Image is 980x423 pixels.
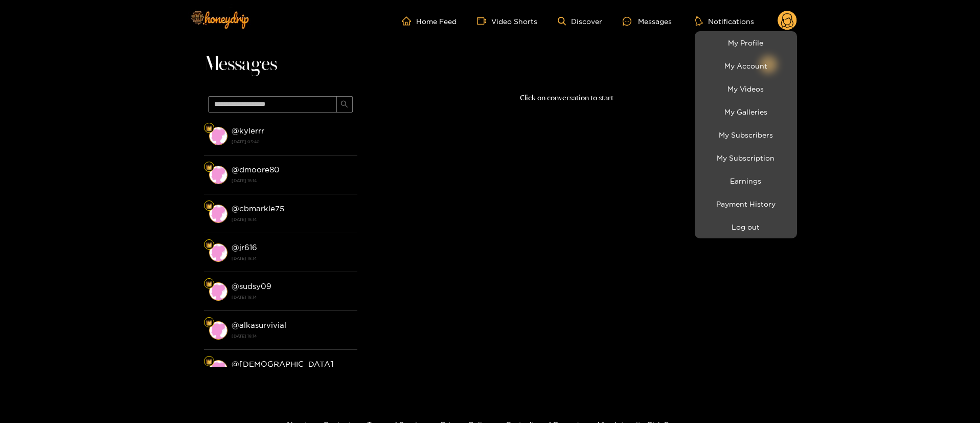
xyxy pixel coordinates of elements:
a: Payment History [697,195,794,213]
a: My Galleries [697,103,794,121]
a: My Profile [697,34,794,52]
a: My Account [697,57,794,75]
a: My Subscribers [697,126,794,144]
a: Earnings [697,172,794,190]
button: Log out [697,218,794,236]
a: My Subscription [697,149,794,167]
a: My Videos [697,80,794,98]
